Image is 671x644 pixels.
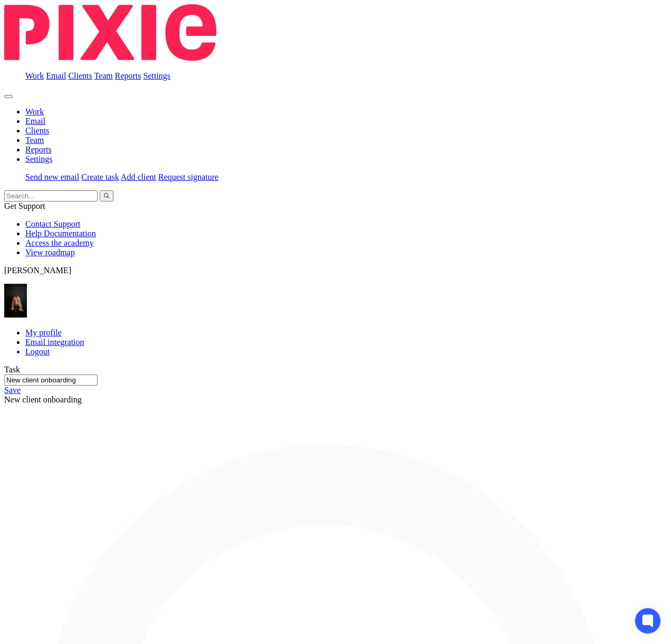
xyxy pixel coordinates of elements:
a: Contact Support [25,219,80,228]
a: Team [25,136,44,145]
a: Create task [81,172,119,181]
a: Email [25,117,45,126]
a: Save [4,386,21,395]
a: Access the academy [25,238,94,247]
a: Request signature [158,172,218,181]
img: Pixie [4,4,216,61]
a: Reports [25,145,52,154]
a: Team [94,71,112,80]
a: Clients [68,71,92,80]
button: Search [100,190,113,201]
a: Add client [121,172,156,181]
a: My profile [25,328,62,337]
span: Logout [25,347,50,356]
div: New client onboarding [4,395,667,405]
span: Get Support [4,201,45,210]
a: Clients [25,126,49,135]
img: 455A9867.jpg [4,284,27,318]
a: Settings [25,155,53,164]
a: Settings [143,71,171,80]
a: Help Documentation [25,229,96,238]
a: View roadmap [25,248,75,257]
a: Work [25,107,44,116]
input: Search [4,190,98,201]
a: Reports [115,71,141,80]
label: Task [4,365,20,374]
a: Email [46,71,66,80]
a: Send new email [25,172,79,181]
a: Email integration [25,338,84,347]
div: New client onboarding [4,374,667,405]
p: [PERSON_NAME] [4,266,667,275]
a: Logout [25,347,667,357]
a: Work [25,71,44,80]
